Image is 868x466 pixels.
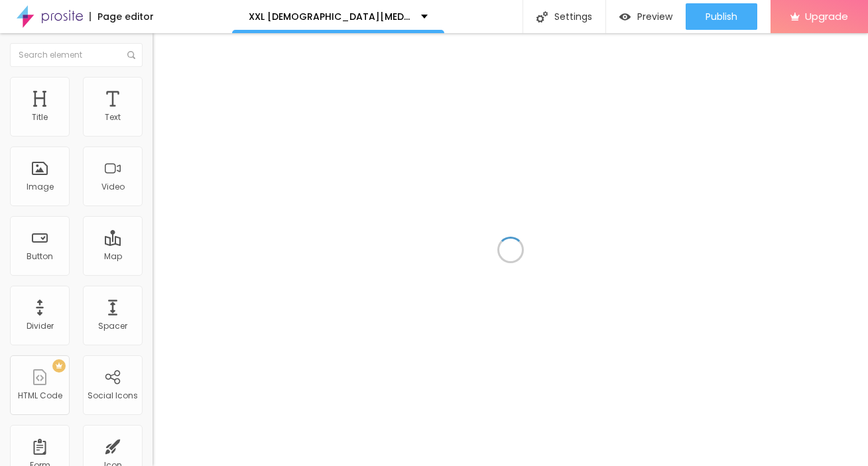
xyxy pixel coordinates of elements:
div: HTML Code [18,391,62,400]
span: Preview [637,11,672,22]
div: Text [105,113,121,122]
img: Icone [127,51,135,59]
div: Button [27,252,53,261]
span: Upgrade [805,11,848,22]
span: Publish [706,11,737,22]
img: Icone [536,11,548,23]
input: Search element [10,43,143,67]
p: XXL [DEMOGRAPHIC_DATA][MEDICAL_DATA] Gummies ZA: Unlock Explosive Growth, Unstoppable Stamina, an... [249,12,411,21]
div: Map [104,252,122,261]
div: Social Icons [88,391,138,400]
button: Preview [606,3,686,30]
div: Image [27,182,54,192]
div: Video [101,182,125,192]
div: Spacer [98,321,127,331]
div: Divider [27,321,54,331]
div: Title [32,113,48,122]
button: Publish [686,3,757,30]
div: Page editor [90,12,154,21]
img: view-1.svg [619,11,631,23]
